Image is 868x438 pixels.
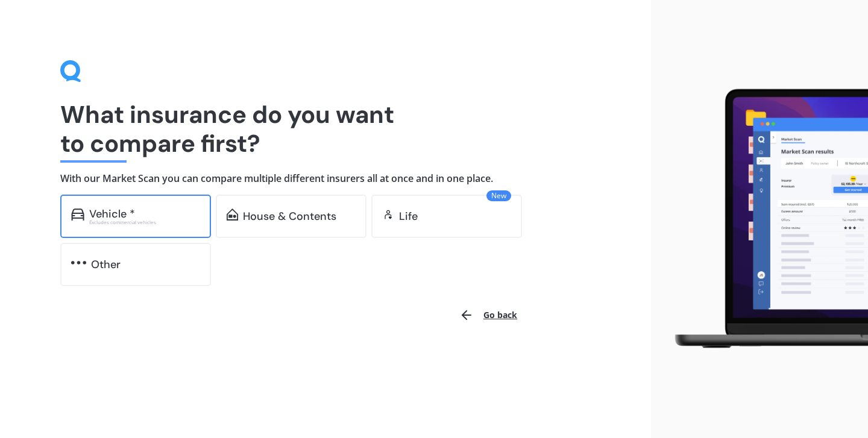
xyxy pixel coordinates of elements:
[243,210,336,222] div: House & Contents
[91,258,121,271] div: Other
[382,208,394,221] img: life.f720d6a2d7cdcd3ad642.svg
[227,208,238,221] img: home-and-contents.b802091223b8502ef2dd.svg
[60,172,591,185] h4: With our Market Scan you can compare multiple different insurers all at once and in one place.
[486,190,511,201] span: New
[399,210,418,222] div: Life
[452,301,524,330] button: Go back
[661,83,868,355] img: laptop.webp
[60,100,591,158] h1: What insurance do you want to compare first?
[89,220,200,225] div: Excludes commercial vehicles
[71,208,84,221] img: car.f15378c7a67c060ca3f3.svg
[89,208,135,220] div: Vehicle *
[71,257,86,269] img: other.81dba5aafe580aa69f38.svg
